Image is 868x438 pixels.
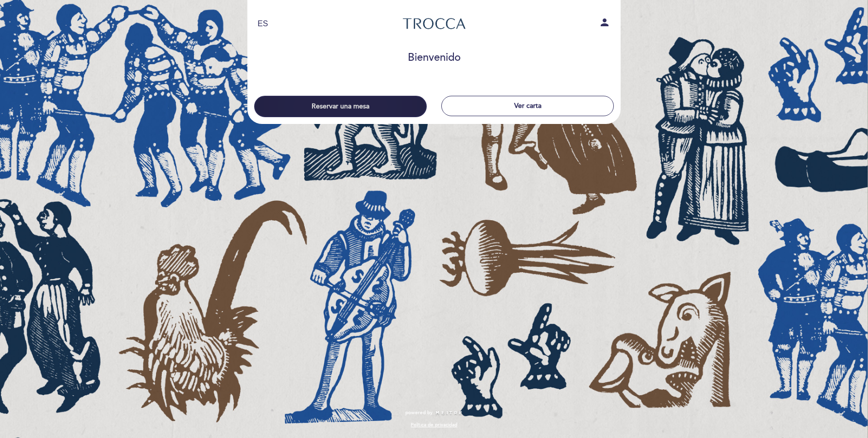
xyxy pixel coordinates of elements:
button: person [599,17,610,32]
span: powered by [405,409,433,416]
a: Trocca [373,11,495,37]
a: Política de privacidad [411,421,457,428]
img: MEITRE [435,411,463,416]
button: Reservar una mesa [254,96,427,117]
h1: Bienvenido [408,52,461,64]
a: powered by [405,409,463,416]
i: person [599,17,610,28]
button: Ver carta [441,96,614,116]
